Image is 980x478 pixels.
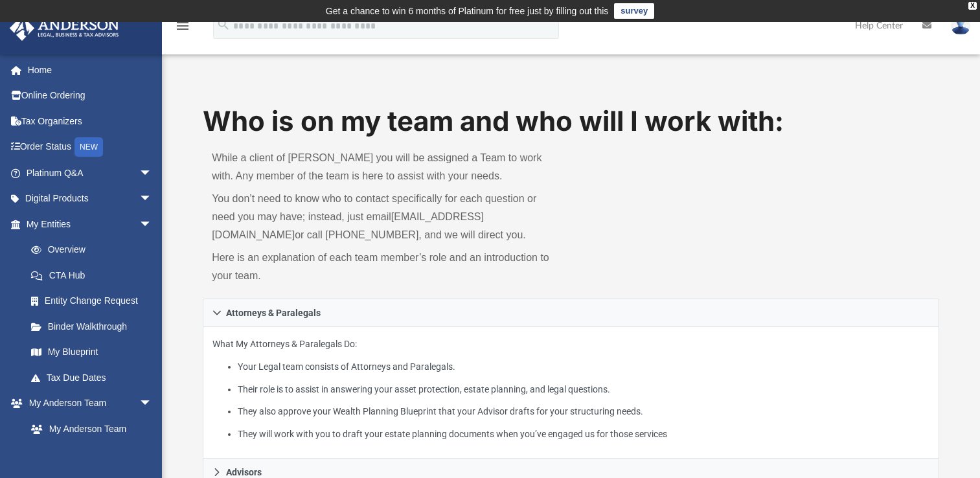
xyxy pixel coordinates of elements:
p: Here is an explanation of each team member’s role and an introduction to your team. [212,249,562,285]
span: arrow_drop_down [139,391,165,417]
li: They will work with you to draft your estate planning documents when you’ve engaged us for those ... [238,426,929,442]
div: NEW [74,137,103,157]
a: My Anderson Teamarrow_drop_down [9,391,165,416]
a: Overview [18,237,172,263]
a: Order StatusNEW [9,134,172,161]
p: While a client of [PERSON_NAME] you will be assigned a Team to work with. Any member of the team ... [212,149,562,185]
div: Get a chance to win 6 months of Platinum for free just by filling out this [326,3,609,19]
a: Attorneys & Paralegals [203,299,939,327]
a: Platinum Q&Aarrow_drop_down [9,160,172,186]
a: menu [175,25,190,34]
span: arrow_drop_down [139,186,165,212]
li: Their role is to assist in answering your asset protection, estate planning, and legal questions. [238,381,929,398]
a: CTA Hub [18,262,172,288]
a: Online Ordering [9,83,172,109]
div: Attorneys & Paralegals [203,327,939,459]
a: Home [9,57,172,83]
a: Tax Organizers [9,108,172,134]
img: User Pic [951,16,970,35]
span: Advisors [226,468,262,477]
p: You don’t need to know who to contact specifically for each question or need you may have; instea... [212,190,562,244]
i: search [216,17,231,32]
a: [EMAIL_ADDRESS][DOMAIN_NAME] [212,211,484,240]
a: My Entitiesarrow_drop_down [9,211,172,237]
a: Binder Walkthrough [18,313,172,339]
div: close [968,2,977,10]
p: What My Attorneys & Paralegals Do: [212,336,929,442]
a: Digital Productsarrow_drop_down [9,186,172,212]
span: arrow_drop_down [139,211,165,238]
a: survey [614,3,654,19]
a: My Anderson Team [18,416,159,442]
a: My Blueprint [18,339,165,365]
img: Anderson Advisors Platinum Portal [6,16,123,41]
span: Attorneys & Paralegals [226,308,321,317]
li: Your Legal team consists of Attorneys and Paralegals. [238,359,929,375]
span: arrow_drop_down [139,160,165,187]
h1: Who is on my team and who will I work with: [203,102,939,141]
i: menu [175,18,190,34]
li: They also approve your Wealth Planning Blueprint that your Advisor drafts for your structuring ne... [238,404,929,420]
a: Tax Due Dates [18,365,172,391]
a: Entity Change Request [18,288,172,314]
